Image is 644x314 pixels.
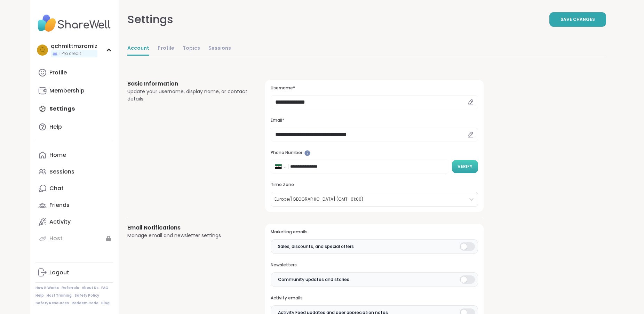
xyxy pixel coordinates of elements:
h3: Username* [271,85,478,91]
a: Profile [158,42,174,56]
div: Activity [49,218,71,226]
span: Community updates and stories [278,276,349,283]
div: Host [49,235,63,242]
a: Topics [183,42,200,56]
a: Home [35,147,113,163]
div: Profile [49,69,67,77]
a: Chat [35,180,113,197]
a: Sessions [35,163,113,180]
div: Friends [49,201,70,209]
a: Sessions [208,42,231,56]
div: Help [49,123,62,131]
h3: Marketing emails [271,229,478,235]
a: Membership [35,82,113,99]
div: Manage email and newsletter settings [127,232,249,239]
div: Membership [49,87,85,95]
span: q [40,46,45,55]
button: Verify [452,160,478,173]
iframe: Spotlight [304,150,310,156]
a: Activity [35,214,113,230]
div: Home [49,151,66,159]
a: Safety Policy [74,293,99,298]
img: ShareWell Nav Logo [35,11,113,35]
a: Logout [35,264,113,281]
div: Update your username, display name, or contact details [127,88,249,103]
div: qchmittmzramiz [51,42,97,50]
a: Blog [101,301,110,306]
a: Safety Resources [35,301,69,306]
div: Chat [49,185,64,192]
a: About Us [82,285,98,290]
a: Host [35,230,113,247]
a: Profile [35,64,113,81]
h3: Phone Number [271,150,478,156]
h3: Email Notifications [127,224,249,232]
span: 1 Pro credit [59,51,81,57]
a: Account [127,42,149,56]
a: Redeem Code [72,301,98,306]
h3: Time Zone [271,182,478,188]
h3: Activity emails [271,295,478,301]
a: Referrals [62,285,79,290]
div: Logout [49,269,69,276]
a: Friends [35,197,113,214]
button: Save Changes [549,12,606,27]
div: Sessions [49,168,74,176]
div: Settings [127,11,173,28]
h3: Basic Information [127,80,249,88]
a: Host Training [47,293,72,298]
a: FAQ [101,285,109,290]
a: Help [35,293,44,298]
a: Help [35,119,113,135]
h3: Newsletters [271,262,478,268]
h3: Email* [271,118,478,123]
span: Sales, discounts, and special offers [278,243,354,250]
a: How It Works [35,285,59,290]
span: Verify [458,163,472,170]
span: Save Changes [560,16,595,23]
